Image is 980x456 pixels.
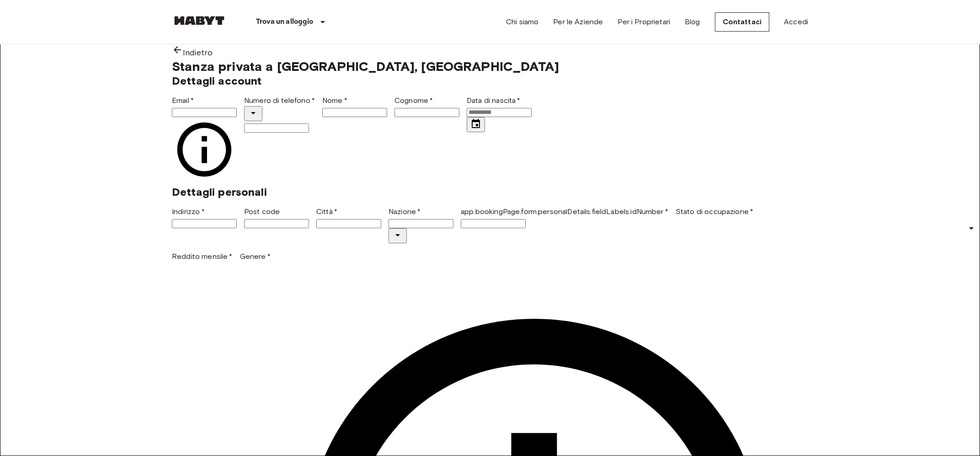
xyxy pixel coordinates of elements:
[506,16,538,27] a: Chi siamo
[715,12,770,32] a: Contattaci
[553,16,603,27] a: Per le Aziende
[467,117,485,132] button: Choose date
[461,207,668,216] label: app.bookingPage.form.personalDetails.fieldLabels.idNumber
[172,59,559,74] span: Stanza privata a [GEOGRAPHIC_DATA], [GEOGRAPHIC_DATA]
[316,206,381,228] div: Città
[240,252,271,261] label: Genere
[172,44,808,59] a: Indietro
[394,96,433,105] label: Cognome
[685,16,700,27] a: Blog
[172,95,237,117] div: Email
[461,206,668,228] div: app.bookingPage.form.personalDetails.fieldLabels.idNumber
[172,96,194,105] label: Email
[183,48,213,58] span: Indietro
[244,96,315,105] label: Numero di telefono
[172,252,233,261] label: Reddito mensile
[394,95,459,117] div: Cognome
[172,74,261,87] span: Dettagli account
[256,16,314,27] p: Trova un alloggio
[467,96,521,105] label: Data di nascita
[172,16,227,25] img: Habyt
[322,95,387,117] div: Nome
[389,228,407,243] button: Open
[618,16,670,27] a: Per i Proprietari
[784,16,808,27] a: Accedi
[244,206,309,228] div: Post code
[322,96,347,105] label: Nome
[244,106,262,121] button: Select country
[172,117,237,182] svg: Assicurati che il tuo indirizzo email sia corretto — ti invieremo i dettagli della tua prenotazio...
[172,185,267,198] span: Dettagli personali
[172,207,205,216] label: Indirizzo
[172,206,237,228] div: Indirizzo
[244,207,280,216] label: Post code
[389,207,421,216] label: Nazione
[316,207,337,216] label: Città
[676,207,753,216] label: Stato di occupazione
